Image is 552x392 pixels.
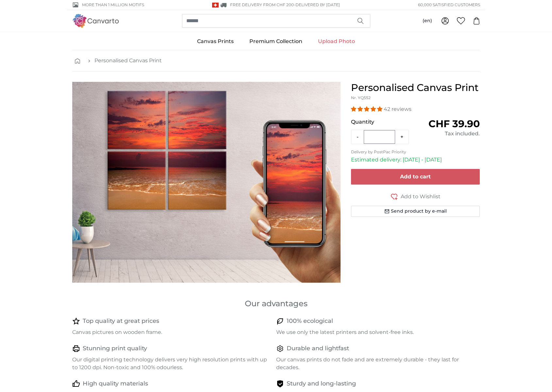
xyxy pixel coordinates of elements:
[82,2,144,8] span: More than 1 million motifs
[72,356,271,371] p: Our digital printing technology delivers very high resolution prints with up to 1200 dpi. Non-tox...
[310,33,363,50] a: Upload Photo
[415,130,480,138] div: Tax included.
[83,379,148,388] h4: High quality materials
[351,130,364,143] button: -
[94,57,162,65] a: Personalised Canvas Print
[351,149,480,155] p: Delivery by PostPac Priority
[230,2,294,7] span: FREE delivery from CHF 200
[351,118,415,126] p: Quantity
[72,14,119,27] img: Canvarto
[212,3,219,8] img: Switzerland
[428,118,480,130] span: CHF 39.90
[287,379,356,388] h4: Sturdy and long-lasting
[242,33,310,50] a: Premium Collection
[83,317,159,326] h4: Top quality at great prices
[72,82,341,283] div: 1 of 1
[294,2,340,7] span: -
[395,130,409,143] button: +
[276,356,475,371] p: Our canvas prints do not fade and are extremely durable - they last for decades.
[351,192,480,201] button: Add to Wishlist
[287,344,349,353] h4: Durable and lightfast
[401,193,441,201] span: Add to Wishlist
[351,156,480,164] p: Estimated delivery: [DATE] - [DATE]
[351,95,371,100] span: Nr. YQ552
[189,33,242,50] a: Canvas Prints
[276,328,475,336] p: We use only the latest printers and solvent-free inks.
[83,344,147,353] h4: Stunning print quality
[417,15,437,27] button: (en)
[72,298,480,309] h3: Our advantages
[72,50,480,71] nav: breadcrumbs
[351,82,480,94] h1: Personalised Canvas Print
[351,106,384,112] span: 4.98 stars
[72,82,341,283] img: personalised-canvas-print
[72,328,271,336] p: Canvas pictures on wooden frame.
[287,317,333,326] h4: 100% ecological
[418,2,480,8] span: 60,000 satisfied customers
[351,169,480,185] button: Add to cart
[384,106,411,112] span: 42 reviews
[295,2,340,7] span: Delivered by [DATE]
[351,206,480,217] button: Send product by e-mail
[400,173,431,180] span: Add to cart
